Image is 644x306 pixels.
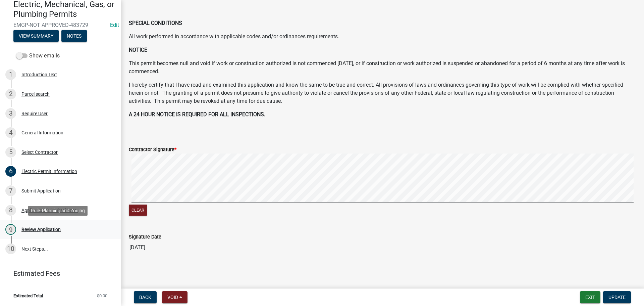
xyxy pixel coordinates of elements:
button: Notes [61,30,87,42]
div: General Information [21,130,63,135]
span: Estimated Total [13,294,43,298]
div: 5 [5,147,16,158]
strong: A 24 HOUR NOTICE IS REQUIRED FOR ALL INSPECTIONS. [129,111,265,118]
strong: NOTICE [129,47,147,53]
wm-modal-confirm: Notes [61,34,87,39]
div: 4 [5,127,16,138]
div: Parcel search [21,92,50,96]
button: Exit [580,291,600,303]
div: 10 [5,244,16,254]
span: Update [608,295,626,300]
div: Select Contractor [21,150,58,155]
p: This permit becomes null and void if work or construction authorized is not commenced [DATE], or ... [129,59,636,76]
wm-modal-confirm: Summary [13,34,59,39]
span: Void [167,295,178,300]
button: Update [603,291,631,303]
div: Application Submittal Form [21,208,78,213]
div: Submit Application [21,188,61,193]
label: Show emails [16,52,60,60]
span: Back [139,295,151,300]
button: View Summary [13,30,59,42]
a: Edit [110,22,119,28]
p: All work performed in accordance with applicable codes and/or ordinances requirements. [129,33,636,41]
p: I hereby certify that I have read and examined this application and know the same to be true and ... [129,81,636,105]
label: Signature Date [129,235,161,239]
div: Require User [21,111,48,116]
a: Estimated Fees [5,267,110,280]
button: Clear [129,205,147,216]
div: 6 [5,166,16,177]
div: Introduction Text [21,72,57,77]
div: 7 [5,185,16,196]
span: $0.00 [97,294,107,298]
strong: SPECIAL CONDITIONS [129,20,182,26]
div: 1 [5,69,16,80]
div: Review Application [21,227,61,232]
div: Role: Planning and Zoning [28,206,88,216]
span: EMGP-NOT APPROVED-483729 [13,22,107,28]
wm-modal-confirm: Edit Application Number [110,22,119,28]
div: Electric Permit Information [21,169,77,174]
label: Contractor Signature [129,147,176,152]
div: 2 [5,89,16,99]
div: 9 [5,224,16,235]
div: 8 [5,205,16,216]
button: Void [162,291,187,303]
button: Back [134,291,157,303]
div: 3 [5,108,16,119]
